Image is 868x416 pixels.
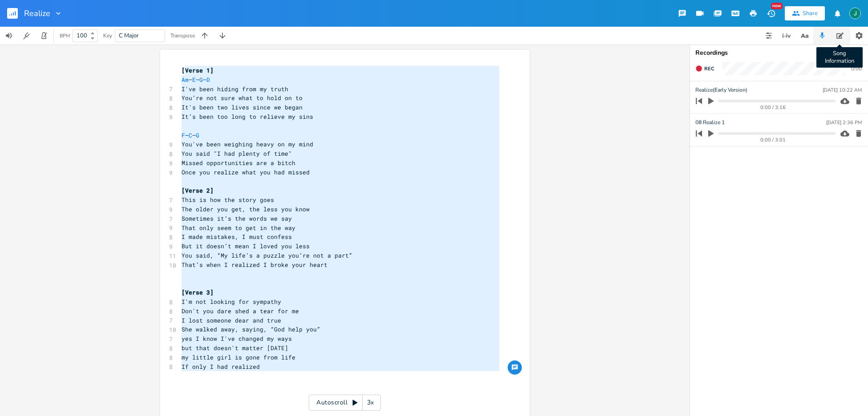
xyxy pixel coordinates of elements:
span: She walked away, saying, “God help you” [182,325,320,333]
span: [Verse 1] [182,66,214,74]
button: New [762,5,780,21]
span: but that doesn't matter [DATE] [182,344,288,352]
span: You said, “My life’s a puzzle you’re not a part” [182,251,352,259]
span: my little girl is gone from life [182,353,295,361]
span: Don't you dare shed a tear for me [182,307,299,315]
span: Once you realize what you had missed [182,168,310,176]
div: BPM [60,33,70,38]
span: I lost someone dear and true [182,316,281,324]
span: But it doesn’t mean I loved you less [182,242,310,250]
div: 0:00 / 3:16 [711,105,836,110]
span: That only seem to get in the way [182,224,295,232]
span: G [196,131,199,139]
span: You've been weighing heavy on my mind [182,140,313,148]
span: – – – [182,76,210,84]
button: Upload [832,48,862,58]
img: Jim Rudolf [849,8,861,19]
span: I'm not looking for sympathy [182,298,281,306]
span: I made mistakes, I must confess [182,233,292,241]
span: C [189,131,192,139]
span: C Major [119,32,139,40]
span: [Verse 2] [182,186,214,194]
span: This is how the story goes [182,196,274,204]
div: Share [803,9,818,17]
span: F [182,131,185,139]
button: Song Information [831,27,849,44]
div: [DATE] 10:22 AM [823,88,862,93]
span: The older you get, the less you know [182,205,310,213]
span: It's been two lives since we began [182,103,303,111]
span: That’s when I realized I broke your heart [182,261,327,269]
div: Upload [844,49,862,57]
span: Realize [24,9,50,17]
span: If only I had realized [182,363,260,371]
span: You said "I had plenty of time" [182,149,292,158]
span: Am [182,76,189,84]
span: yes I know I've changed my ways [182,335,292,343]
span: I've been hiding from my truth [182,85,288,93]
span: E [192,76,196,84]
span: You’re not sure what to hold on to [182,94,303,102]
span: [Verse 3] [182,288,214,296]
span: Sometimes it’s the words we say [182,214,292,222]
div: [DATE] 2:36 PM [826,120,862,125]
span: It’s been too long to relieve my sins [182,113,313,121]
span: D [206,76,210,84]
span: G [199,76,203,84]
div: 0:00 [851,66,862,71]
span: 08 Realize 1 [695,118,725,127]
div: New [771,3,783,9]
span: Missed opportunities are a bitch [182,159,295,167]
div: 3x [363,395,379,411]
button: Rec [692,61,718,76]
div: Transpose [170,33,195,38]
span: – – [182,131,199,139]
div: Key [103,33,112,38]
div: Autoscroll [309,395,381,411]
span: Realize(Early Version) [695,86,747,94]
div: Recordings [695,50,863,56]
span: Rec [704,65,714,72]
div: 0:00 / 3:01 [711,137,836,142]
button: Share [785,6,825,20]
